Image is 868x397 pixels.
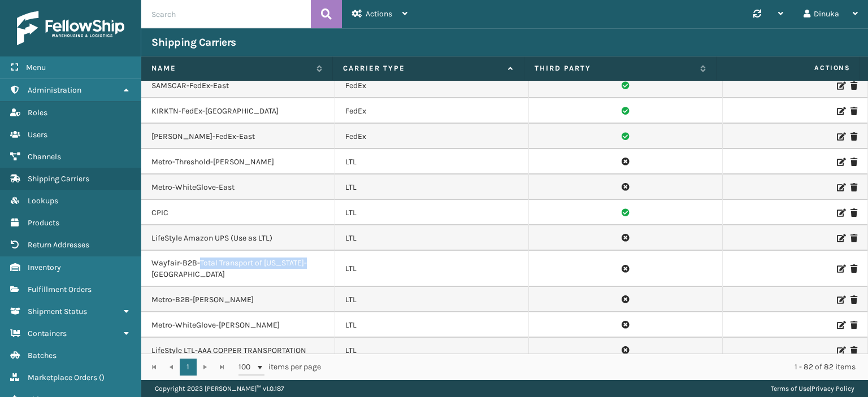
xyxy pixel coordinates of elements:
[28,130,47,139] span: Users
[771,380,854,397] div: |
[837,184,844,191] i: Edit
[141,225,335,251] td: LifeStyle Amazon UPS (Use as LTL)
[850,296,857,304] i: Delete
[837,82,844,90] i: Edit
[335,124,529,149] td: FedEx
[335,149,529,174] td: LTL
[141,124,335,149] td: [PERSON_NAME]-FedEx-East
[720,59,857,77] span: Actions
[335,98,529,124] td: FedEx
[837,347,844,355] i: Edit
[28,218,59,228] span: Products
[850,265,857,273] i: Delete
[850,158,857,166] i: Delete
[28,329,67,338] span: Containers
[28,240,89,250] span: Return Addresses
[28,307,87,316] span: Shipment Status
[335,200,529,225] td: LTL
[335,338,529,363] td: LTL
[850,347,857,355] i: Delete
[28,85,81,95] span: Administration
[850,82,857,90] i: Delete
[837,265,844,273] i: Edit
[335,251,529,287] td: LTL
[837,209,844,217] i: Edit
[811,385,854,392] a: Privacy Policy
[28,152,61,162] span: Channels
[535,63,694,73] label: Third Party
[837,107,844,115] i: Edit
[850,107,857,115] i: Delete
[837,133,844,141] i: Edit
[337,361,856,373] div: 1 - 82 of 82 items
[850,234,857,242] i: Delete
[837,296,844,304] i: Edit
[99,373,105,382] span: ( )
[238,361,255,373] span: 100
[771,385,810,392] a: Terms of Use
[28,174,89,184] span: Shipping Carriers
[141,338,335,363] td: LifeStyle LTL-AAA COPPER TRANSPORTATION
[28,373,97,382] span: Marketplace Orders
[141,200,335,225] td: CPIC
[141,98,335,124] td: KIRKTN-FedEx-[GEOGRAPHIC_DATA]
[238,359,321,376] span: items per page
[28,263,61,272] span: Inventory
[28,108,47,117] span: Roles
[17,11,124,45] img: logo
[837,234,844,242] i: Edit
[141,312,335,338] td: Metro-WhiteGlove-[PERSON_NAME]
[141,287,335,312] td: Metro-B2B-[PERSON_NAME]
[26,63,46,72] span: Menu
[141,251,335,287] td: Wayfair-B2B-Total Transport of [US_STATE]-[GEOGRAPHIC_DATA]
[850,321,857,329] i: Delete
[850,184,857,191] i: Delete
[850,209,857,217] i: Delete
[335,73,529,98] td: FedEx
[141,174,335,200] td: Metro-WhiteGlove-East
[837,321,844,329] i: Edit
[28,196,58,206] span: Lookups
[850,133,857,141] i: Delete
[28,285,92,294] span: Fulfillment Orders
[335,312,529,338] td: LTL
[335,225,529,251] td: LTL
[335,174,529,200] td: LTL
[335,287,529,312] td: LTL
[155,380,284,397] p: Copyright 2023 [PERSON_NAME]™ v 1.0.187
[141,149,335,174] td: Metro-Threshold-[PERSON_NAME]
[343,63,502,73] label: Carrier Type
[141,73,335,98] td: SAMSCAR-FedEx-East
[366,9,392,19] span: Actions
[28,351,57,360] span: Batches
[151,36,236,49] h3: Shipping Carriers
[837,158,844,166] i: Edit
[151,63,311,73] label: Name
[180,359,197,376] a: 1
